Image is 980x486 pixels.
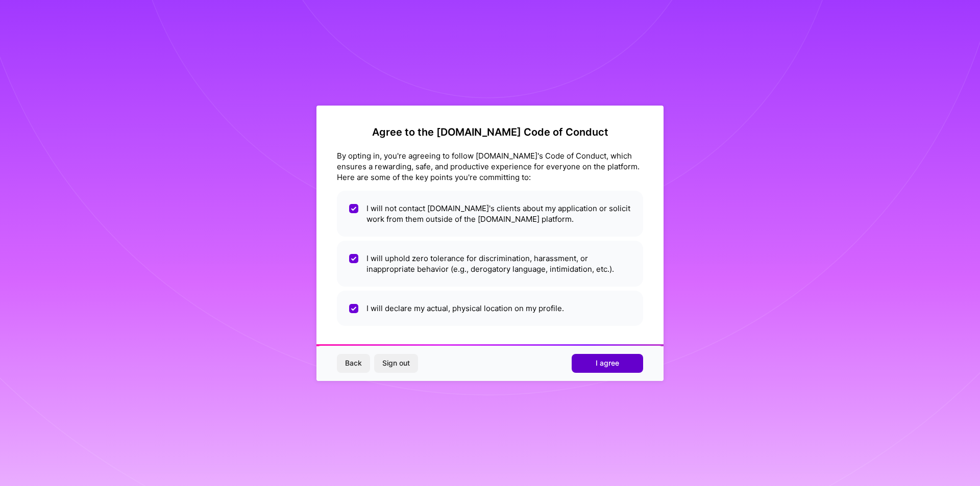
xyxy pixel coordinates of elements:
li: I will not contact [DOMAIN_NAME]'s clients about my application or solicit work from them outside... [337,191,643,237]
button: I agree [572,354,643,372]
li: I will declare my actual, physical location on my profile. [337,291,643,326]
span: I agree [596,358,619,368]
li: I will uphold zero tolerance for discrimination, harassment, or inappropriate behavior (e.g., der... [337,241,643,287]
h2: Agree to the [DOMAIN_NAME] Code of Conduct [337,126,643,138]
button: Sign out [374,354,418,372]
div: By opting in, you're agreeing to follow [DOMAIN_NAME]'s Code of Conduct, which ensures a rewardin... [337,150,643,183]
button: Back [337,354,370,372]
span: Back [345,358,362,368]
span: Sign out [382,358,410,368]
